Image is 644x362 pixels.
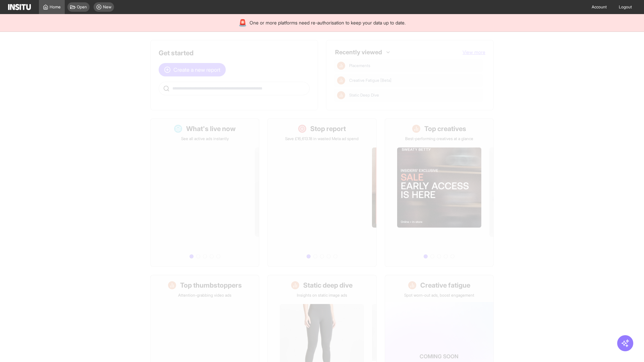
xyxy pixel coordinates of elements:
img: Logo [8,4,31,10]
span: New [103,4,111,10]
span: Open [77,4,87,10]
span: One or more platforms need re-authorisation to keep your data up to date. [250,19,406,26]
div: 🚨 [238,18,247,27]
span: Home [50,4,61,10]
